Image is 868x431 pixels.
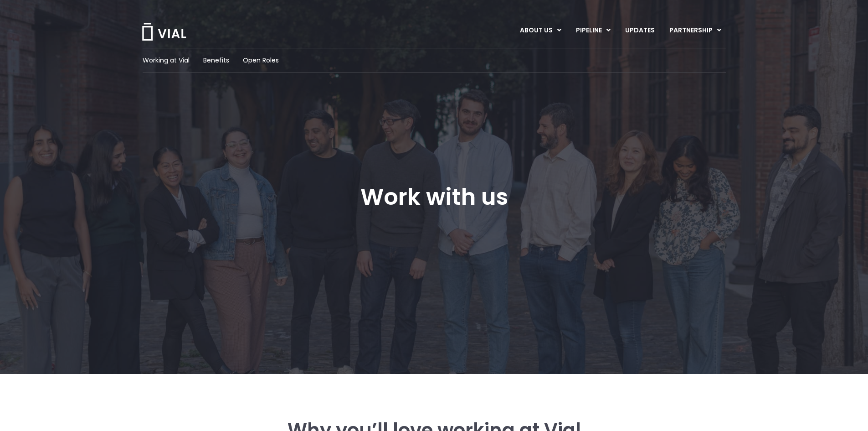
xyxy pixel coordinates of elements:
h1: Work with us [360,184,508,210]
a: Working at Vial [143,56,190,65]
img: Vial Logo [141,23,187,41]
a: UPDATES [618,23,662,38]
a: Benefits [203,56,229,65]
a: Open Roles [243,56,279,65]
a: PIPELINEMenu Toggle [569,23,617,38]
a: PARTNERSHIPMenu Toggle [662,23,729,38]
a: ABOUT USMenu Toggle [513,23,568,38]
